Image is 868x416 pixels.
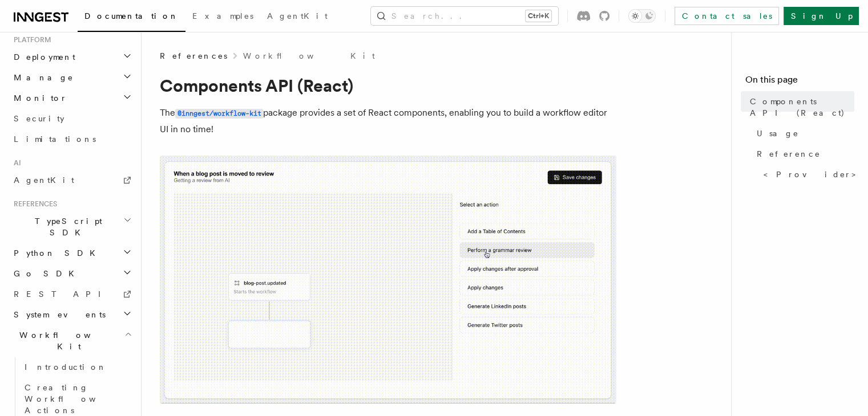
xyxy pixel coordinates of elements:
[9,329,124,352] span: Workflow Kit
[628,9,656,23] button: Toggle dark mode
[9,92,67,104] span: Monitor
[9,284,134,304] a: REST API
[25,383,124,415] span: Creating Workflow Actions
[14,176,74,185] span: AgentKit
[9,35,51,44] span: Platform
[9,72,74,83] span: Manage
[752,123,854,144] a: Usage
[9,170,134,190] a: AgentKit
[9,199,57,209] span: References
[752,144,854,164] a: Reference
[745,91,854,123] a: Components API (React)
[175,107,263,118] a: @inngest/workflow-kit
[9,215,123,238] span: TypeScript SDK
[160,105,616,137] p: The package provides a set of React components, enabling you to build a workflow editor UI in no ...
[9,129,134,149] a: Limitations
[9,268,81,279] span: Go SDK
[9,158,21,168] span: AI
[267,11,328,21] span: AgentKit
[192,11,253,21] span: Examples
[9,51,75,63] span: Deployment
[185,3,260,31] a: Examples
[243,50,375,62] a: Workflow Kit
[175,109,263,119] code: @inngest/workflow-kit
[9,88,134,108] button: Monitor
[9,309,106,320] span: System events
[9,243,134,263] button: Python SDK
[160,156,616,403] img: workflow-kit-announcement-video-loop.gif
[14,134,96,144] span: Limitations
[526,10,551,22] kbd: Ctrl+K
[759,164,854,185] a: <Provider>
[757,128,799,139] span: Usage
[784,7,859,25] a: Sign Up
[675,7,779,25] a: Contact sales
[371,7,558,25] button: Search...Ctrl+K
[9,67,134,88] button: Manage
[9,247,102,259] span: Python SDK
[78,3,185,32] a: Documentation
[9,325,134,357] button: Workflow Kit
[14,289,111,299] span: REST API
[750,96,854,119] span: Components API (React)
[20,357,134,377] a: Introduction
[9,211,134,243] button: TypeScript SDK
[160,50,227,62] span: References
[25,362,107,372] span: Introduction
[757,148,821,160] span: Reference
[14,114,64,123] span: Security
[84,11,179,21] span: Documentation
[9,304,134,325] button: System events
[745,73,854,91] h4: On this page
[9,263,134,284] button: Go SDK
[764,169,864,180] span: <Provider>
[9,108,134,129] a: Security
[9,47,134,67] button: Deployment
[260,3,334,31] a: AgentKit
[160,75,616,96] h1: Components API (React)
